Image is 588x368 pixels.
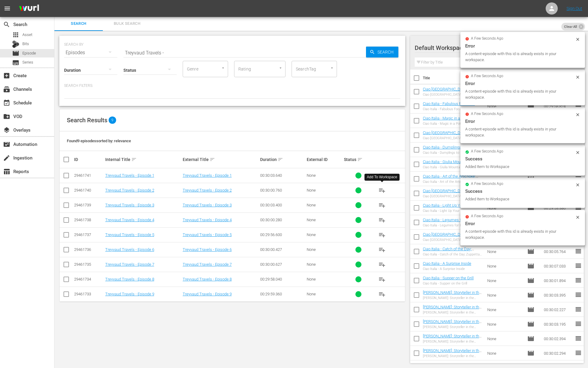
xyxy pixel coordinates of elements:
[260,188,305,192] div: 00:30:00.760
[541,302,575,317] td: 00:30:02.227
[260,203,305,207] div: 00:30:03.400
[260,156,305,163] div: Duration
[278,65,283,71] button: Open
[541,317,575,331] td: 00:30:03.195
[210,157,215,162] span: sort
[423,145,479,149] a: Ciao Italia - Dumplings to Die For
[378,216,386,224] span: playlist_add
[527,277,534,284] span: Episode
[423,87,479,96] a: Ciao [GEOGRAPHIC_DATA] - Got Lemons?
[3,113,10,120] span: VOD
[541,259,575,273] td: 00:30:07.033
[3,168,10,175] span: table_chart
[423,310,482,314] div: [PERSON_NAME]: Storyteller in the Kitchen - The Steakhouse
[575,291,582,298] span: reorder
[4,5,11,12] span: menu
[307,218,342,222] div: None
[527,350,534,357] span: Episode
[423,122,467,126] div: Ciao Italia - Magic in a Pot
[12,41,19,48] div: Bits
[465,88,574,100] div: A content-episode with this id is already exists in your workspace.
[423,165,479,169] div: Ciao Italia - Giulia Mountain Food
[423,296,482,300] div: [PERSON_NAME]: Storyteller in the Kitchen - Breakfast in [GEOGRAPHIC_DATA]
[74,157,103,162] div: ID
[485,302,525,317] td: None
[3,86,10,93] span: Channels
[105,173,154,178] a: Treyvaud Travels - Episode 1
[527,248,534,255] span: Episode
[527,335,534,342] span: Episode
[575,248,582,255] span: reorder
[465,196,574,202] div: Added Item to Workspace
[485,317,525,331] td: None
[307,203,342,207] div: None
[423,252,482,256] div: Ciao Italia - Catch of the Day; Zuppetta di Frutti di Mare
[105,188,154,192] a: Treyvaud Travels - Episode 2
[131,157,137,162] span: sort
[465,126,574,138] div: A content-episode with this id is already exists in your workspace.
[423,319,482,328] a: [PERSON_NAME]: Storyteller in the Kitchen - The Vegetarian
[367,175,397,180] div: Add To Workspace
[260,292,305,296] div: 00:29:59.360
[67,117,107,124] span: Search Results
[183,218,232,222] a: Treyvaud Travels - Episode 4
[307,173,342,178] div: None
[74,173,103,178] div: 29461741
[183,156,258,163] div: External Title
[485,331,525,346] td: None
[575,277,582,284] span: reorder
[575,349,582,356] span: reorder
[375,213,389,227] button: playlist_add
[575,335,582,342] span: reorder
[74,188,103,192] div: 29461740
[541,331,575,346] td: 00:30:02.394
[375,198,389,212] button: playlist_add
[64,83,400,88] p: Search Filters:
[12,31,19,38] span: Asset
[366,47,398,57] button: Search
[307,247,342,252] div: None
[471,74,503,79] span: a few seconds ago
[423,305,482,314] a: [PERSON_NAME]: Storyteller in the Kitchen - The Steakhouse
[375,183,389,198] button: playlist_add
[527,320,534,328] span: Episode
[183,188,232,192] a: Treyvaud Travels - Episode 2
[260,262,305,267] div: 00:30:00.627
[423,70,484,87] th: Title
[471,149,503,154] span: a few seconds ago
[307,262,342,267] div: None
[378,276,386,283] span: playlist_add
[423,130,482,140] a: Ciao [GEOGRAPHIC_DATA] - More than Just a Cone
[541,288,575,302] td: 00:30:03.395
[260,173,305,178] div: 00:30:03.640
[105,277,154,281] a: Treyvaud Travels - Episode 8
[307,232,342,237] div: None
[357,157,363,162] span: sort
[471,36,503,41] span: a few seconds ago
[375,168,389,183] button: playlist_add
[260,232,305,237] div: 00:29:56.600
[423,136,482,140] div: Ciao [GEOGRAPHIC_DATA] - More than Just a Cone
[465,228,574,241] div: A content-episode with this id is already exists in your workspace.
[423,290,482,304] a: [PERSON_NAME]: Storyteller in the Kitchen - Breakfast in [GEOGRAPHIC_DATA]
[307,157,342,162] div: External ID
[74,203,103,207] div: 29461739
[471,182,503,186] span: a few seconds ago
[423,232,472,241] a: Ciao [GEOGRAPHIC_DATA] - Comfort Food
[105,247,154,252] a: Treyvaud Travels - Episode 6
[423,247,474,256] a: Ciao Italia - Catch of the Day; Zuppetta di Frutti di Mare
[423,180,482,184] div: Ciao Italia - Art of the Artichoke; L'Arte del Carciofo
[423,281,474,285] div: Ciao Italia - Supper on the Grill
[3,21,10,28] span: Search
[105,262,154,267] a: Treyvaud Travels - Episode 7
[183,277,232,281] a: Treyvaud Travels - Episode 8
[307,292,342,296] div: None
[67,139,131,143] span: Found 9 episodes sorted by: relevance
[465,164,574,170] div: Added Item to Workspace
[541,244,575,259] td: 00:30:05.764
[423,354,482,358] div: [PERSON_NAME]: Storyteller in the Kitchen - The Ocean
[375,228,389,242] button: playlist_add
[22,59,33,65] span: Series
[307,277,342,281] div: None
[329,65,335,71] button: Open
